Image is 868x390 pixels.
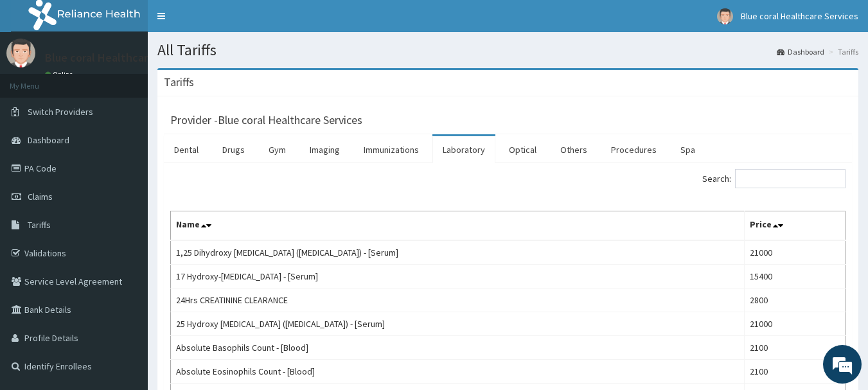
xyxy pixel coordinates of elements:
a: Laboratory [432,136,495,163]
a: Dental [164,136,209,163]
span: Dashboard [28,134,69,146]
a: Optical [499,136,547,163]
label: Search: [702,169,846,188]
h3: Provider - Blue coral Healthcare Services [170,114,362,126]
td: 24Hrs CREATININE CLEARANCE [171,288,745,312]
th: Name [171,211,745,241]
li: Tariffs [826,46,858,57]
td: 2800 [745,288,846,312]
td: 15400 [745,265,846,288]
a: Gym [258,136,296,163]
a: Online [45,70,76,79]
a: Dashboard [777,46,824,57]
td: 21000 [745,312,846,336]
h3: Tariffs [164,76,194,88]
td: 1,25 Dihydroxy [MEDICAL_DATA] ([MEDICAL_DATA]) - [Serum] [171,240,745,265]
td: 21000 [745,240,846,265]
p: Blue coral Healthcare Services [45,52,199,64]
span: Claims [28,191,53,202]
td: 2100 [745,360,846,384]
a: Immunizations [353,136,429,163]
th: Price [745,211,846,241]
input: Search: [735,169,846,188]
img: User Image [6,39,35,67]
a: Imaging [299,136,350,163]
h1: All Tariffs [157,42,858,58]
a: Procedures [601,136,667,163]
td: Absolute Eosinophils Count - [Blood] [171,360,745,384]
img: User Image [717,8,733,24]
td: 25 Hydroxy [MEDICAL_DATA] ([MEDICAL_DATA]) - [Serum] [171,312,745,336]
td: 2100 [745,336,846,360]
a: Spa [670,136,705,163]
span: Switch Providers [28,106,93,118]
a: Drugs [212,136,255,163]
span: Blue coral Healthcare Services [741,10,858,22]
span: Tariffs [28,219,51,231]
a: Others [550,136,598,163]
td: Absolute Basophils Count - [Blood] [171,336,745,360]
td: 17 Hydroxy-[MEDICAL_DATA] - [Serum] [171,265,745,288]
